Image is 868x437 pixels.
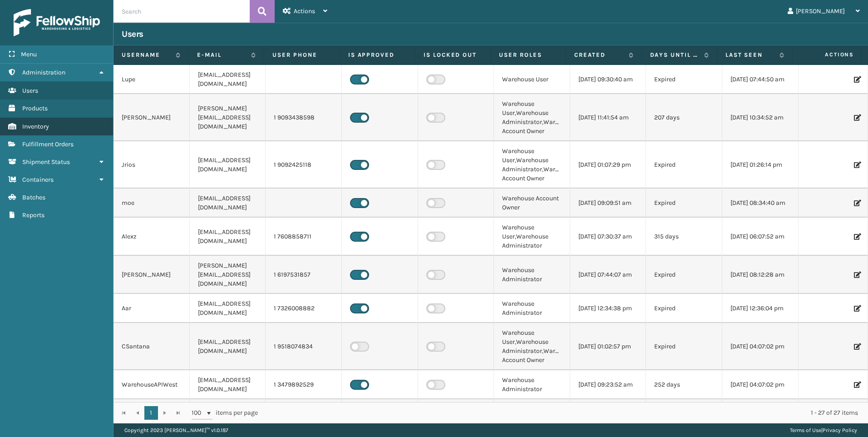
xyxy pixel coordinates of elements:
[113,189,190,218] td: moe
[190,294,266,323] td: [EMAIL_ADDRESS][DOMAIN_NAME]
[646,294,722,323] td: Expired
[722,189,799,218] td: [DATE] 08:34:40 am
[646,218,722,256] td: 315 days
[854,162,859,168] i: Edit
[854,233,859,240] i: Edit
[570,323,646,370] td: [DATE] 01:02:57 pm
[646,323,722,370] td: Expired
[22,176,54,184] span: Containers
[124,423,228,437] p: Copyright 2023 [PERSON_NAME]™ v 1.0.187
[795,47,859,62] span: Actions
[190,370,266,399] td: [EMAIL_ADDRESS][DOMAIN_NAME]
[113,370,190,399] td: WarehouseAPIWest
[499,51,557,59] label: User Roles
[790,423,857,437] div: |
[722,370,799,399] td: [DATE] 04:07:02 pm
[725,51,775,59] label: Last Seen
[122,51,171,59] label: Username
[113,94,190,141] td: [PERSON_NAME]
[21,50,37,58] span: Menu
[570,141,646,189] td: [DATE] 01:07:29 pm
[190,189,266,218] td: [EMAIL_ADDRESS][DOMAIN_NAME]
[722,323,799,370] td: [DATE] 04:07:02 pm
[823,427,857,433] a: Privacy Policy
[192,408,205,417] span: 100
[646,370,722,399] td: 252 days
[722,256,799,294] td: [DATE] 08:12:28 am
[722,141,799,189] td: [DATE] 01:26:14 pm
[570,256,646,294] td: [DATE] 07:44:07 am
[190,141,266,189] td: [EMAIL_ADDRESS][DOMAIN_NAME]
[22,140,74,148] span: Fulfillment Orders
[646,189,722,218] td: Expired
[348,51,407,59] label: Is Approved
[113,218,190,256] td: Alexz
[570,218,646,256] td: [DATE] 07:30:37 am
[197,51,247,59] label: E-mail
[722,94,799,141] td: [DATE] 10:34:52 am
[570,65,646,94] td: [DATE] 09:30:40 am
[122,29,143,40] h3: Users
[646,141,722,189] td: Expired
[854,343,859,350] i: Edit
[22,194,45,201] span: Batches
[22,69,65,76] span: Administration
[22,104,48,112] span: Products
[144,406,158,420] a: 1
[570,370,646,399] td: [DATE] 09:23:52 am
[266,218,342,256] td: 1 7608858711
[650,51,700,59] label: Days until password expires
[854,272,859,278] i: Edit
[494,141,570,189] td: Warehouse User,Warehouse Administrator,Warehouse Account Owner
[266,294,342,323] td: 1 7326008882
[494,94,570,141] td: Warehouse User,Warehouse Administrator,Warehouse Account Owner
[494,189,570,218] td: Warehouse Account Owner
[722,218,799,256] td: [DATE] 06:07:52 am
[494,370,570,399] td: Warehouse Administrator
[854,76,859,83] i: Edit
[113,141,190,189] td: Jrios
[190,94,266,141] td: [PERSON_NAME][EMAIL_ADDRESS][DOMAIN_NAME]
[570,94,646,141] td: [DATE] 11:41:54 am
[266,256,342,294] td: 1 6197531857
[113,65,190,94] td: Lupe
[854,114,859,121] i: Edit
[266,94,342,141] td: 1 9093438598
[722,294,799,323] td: [DATE] 12:36:04 pm
[424,51,482,59] label: Is Locked Out
[570,294,646,323] td: [DATE] 12:34:38 pm
[190,218,266,256] td: [EMAIL_ADDRESS][DOMAIN_NAME]
[14,9,100,36] img: logo
[190,323,266,370] td: [EMAIL_ADDRESS][DOMAIN_NAME]
[22,158,70,166] span: Shipment Status
[854,305,859,312] i: Edit
[646,94,722,141] td: 207 days
[192,406,258,420] span: items per page
[22,211,44,219] span: Reports
[646,65,722,94] td: Expired
[494,294,570,323] td: Warehouse Administrator
[190,256,266,294] td: [PERSON_NAME][EMAIL_ADDRESS][DOMAIN_NAME]
[494,256,570,294] td: Warehouse Administrator
[854,382,859,388] i: Edit
[790,427,821,433] a: Terms of Use
[113,294,190,323] td: Aar
[113,323,190,370] td: CSantana
[22,87,38,94] span: Users
[574,51,624,59] label: Created
[266,141,342,189] td: 1 9092425118
[722,65,799,94] td: [DATE] 07:44:50 am
[294,7,315,15] span: Actions
[266,370,342,399] td: 1 3479892529
[494,218,570,256] td: Warehouse User,Warehouse Administrator
[266,323,342,370] td: 1 9518074834
[494,323,570,370] td: Warehouse User,Warehouse Administrator,Warehouse Account Owner
[646,256,722,294] td: Expired
[113,256,190,294] td: [PERSON_NAME]
[272,51,331,59] label: User phone
[190,65,266,94] td: [EMAIL_ADDRESS][DOMAIN_NAME]
[854,200,859,206] i: Edit
[271,408,858,417] div: 1 - 27 of 27 items
[494,65,570,94] td: Warehouse User
[22,123,49,130] span: Inventory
